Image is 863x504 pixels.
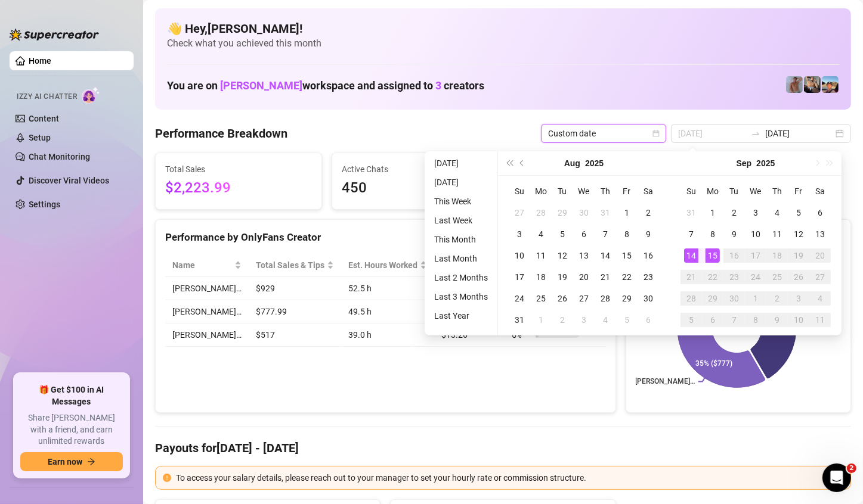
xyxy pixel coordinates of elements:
[176,471,843,484] div: To access your salary details, please reach out to your manager to set your hourly rate or commis...
[429,194,493,209] li: This Week
[342,177,488,200] span: 450
[813,270,827,284] div: 27
[595,288,616,309] td: 2025-08-28
[723,245,745,266] td: 2025-09-16
[348,259,417,272] div: Est. Hours Worked
[809,309,831,331] td: 2025-10-11
[620,313,634,327] div: 5
[530,245,552,266] td: 2025-08-11
[680,309,702,331] td: 2025-10-05
[165,323,249,347] td: [PERSON_NAME]…
[20,384,123,407] span: 🎁 Get $100 in AI Messages
[616,223,638,245] td: 2025-08-08
[341,323,434,347] td: 39.0 h
[155,440,851,456] h4: Payouts for [DATE] - [DATE]
[680,181,702,202] th: Su
[770,227,784,241] div: 11
[555,206,570,220] div: 29
[702,181,723,202] th: Mo
[706,270,720,284] div: 22
[509,245,530,266] td: 2025-08-10
[512,227,527,241] div: 3
[341,300,434,323] td: 49.5 h
[429,175,493,189] li: [DATE]
[809,266,831,288] td: 2025-09-27
[598,270,613,284] div: 21
[678,127,746,140] input: Start date
[503,151,516,175] button: Last year (Control + left)
[847,463,856,473] span: 2
[727,206,741,220] div: 2
[530,309,552,331] td: 2025-09-01
[555,313,570,327] div: 2
[165,229,606,245] div: Performance by OnlyFans Creator
[512,248,527,263] div: 10
[512,206,527,220] div: 27
[723,288,745,309] td: 2025-09-30
[727,270,741,284] div: 23
[706,313,720,327] div: 6
[641,291,655,306] div: 30
[434,323,505,347] td: $13.26
[745,288,766,309] td: 2025-10-01
[770,206,784,220] div: 4
[598,248,613,263] div: 14
[10,29,99,41] img: logo-BBDzfeDw.svg
[706,227,720,241] div: 8
[429,213,493,228] li: Last Week
[620,206,634,220] div: 1
[595,181,616,202] th: Th
[751,129,760,138] span: swap-right
[638,266,659,288] td: 2025-08-23
[813,227,827,241] div: 13
[652,130,660,137] span: calendar
[595,266,616,288] td: 2025-08-21
[341,277,434,300] td: 52.5 h
[680,288,702,309] td: 2025-09-28
[598,313,613,327] div: 4
[702,288,723,309] td: 2025-09-29
[745,245,766,266] td: 2025-09-17
[620,248,634,263] div: 15
[680,202,702,223] td: 2025-08-31
[29,200,60,209] a: Settings
[165,163,312,176] span: Total Sales
[788,288,809,309] td: 2025-10-03
[706,248,720,263] div: 15
[577,313,591,327] div: 3
[791,248,806,263] div: 19
[791,206,806,220] div: 5
[702,309,723,331] td: 2025-10-06
[534,313,548,327] div: 1
[573,181,595,202] th: We
[684,270,698,284] div: 21
[534,206,548,220] div: 28
[809,202,831,223] td: 2025-09-06
[573,245,595,266] td: 2025-08-13
[163,474,171,482] span: exclamation-circle
[791,270,806,284] div: 26
[723,309,745,331] td: 2025-10-07
[555,227,570,241] div: 5
[249,277,341,300] td: $929
[813,206,827,220] div: 6
[165,277,249,300] td: [PERSON_NAME]…
[516,151,529,175] button: Previous month (PageUp)
[727,313,741,327] div: 7
[595,223,616,245] td: 2025-08-07
[813,248,827,263] div: 20
[435,79,441,92] span: 3
[723,223,745,245] td: 2025-09-09
[429,290,493,304] li: Last 3 Months
[748,313,763,327] div: 8
[548,125,659,142] span: Custom date
[770,313,784,327] div: 9
[748,270,763,284] div: 24
[616,202,638,223] td: 2025-08-01
[573,202,595,223] td: 2025-07-30
[751,129,760,138] span: to
[723,266,745,288] td: 2025-09-23
[791,227,806,241] div: 12
[29,152,90,161] a: Chat Monitoring
[616,309,638,331] td: 2025-09-05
